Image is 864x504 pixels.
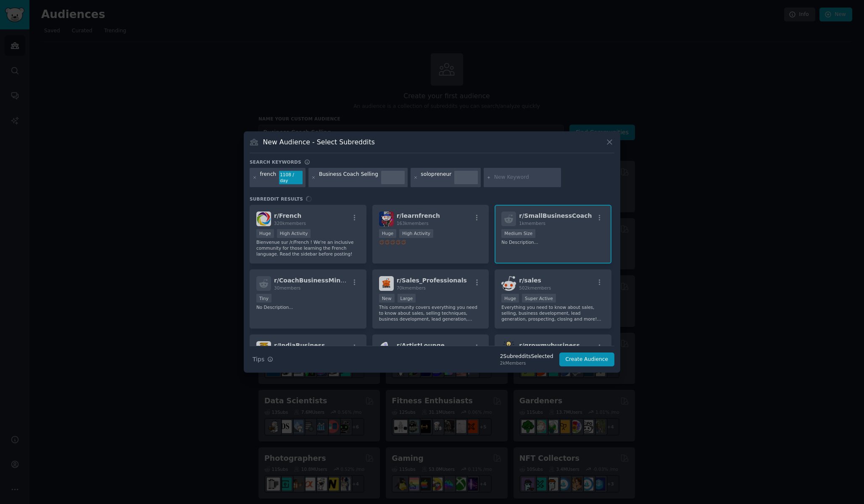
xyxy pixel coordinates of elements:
[494,174,558,181] input: New Keyword
[250,159,301,165] h3: Search keywords
[500,353,553,360] div: 2 Subreddit s Selected
[421,171,451,184] div: solopreneur
[250,196,303,202] span: Subreddit Results
[250,352,276,367] button: Tips
[559,353,615,367] button: Create Audience
[319,171,378,184] div: Business Coach Selling
[253,355,264,364] span: Tips
[260,171,277,184] div: french
[263,138,375,146] h3: New Audience - Select Subreddits
[279,171,303,184] div: 1108 / day
[500,360,553,366] div: 2k Members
